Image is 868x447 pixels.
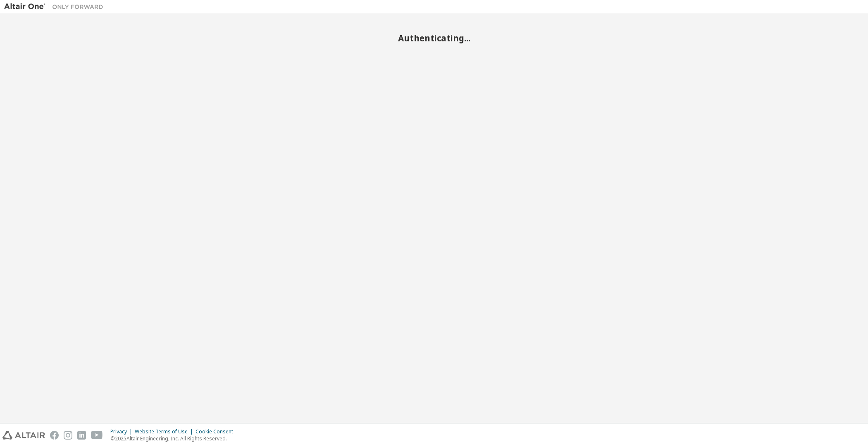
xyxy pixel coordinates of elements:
img: Altair One [4,2,107,11]
div: Cookie Consent [196,428,238,435]
img: youtube.svg [91,431,103,440]
img: altair_logo.svg [2,431,45,440]
img: facebook.svg [50,431,59,440]
div: Privacy [110,428,135,435]
div: Website Terms of Use [135,428,196,435]
img: linkedin.svg [77,431,86,440]
img: instagram.svg [64,431,72,440]
h2: Authenticating... [4,33,864,43]
p: © 2025 Altair Engineering, Inc. All Rights Reserved. [110,435,238,442]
